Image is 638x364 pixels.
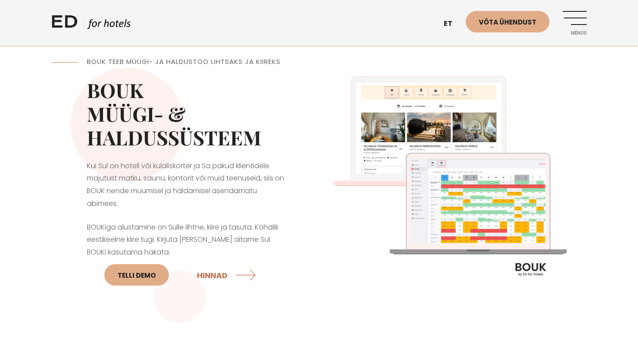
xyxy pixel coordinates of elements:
[104,264,169,286] a: Telli DEMO
[439,13,466,35] a: et
[197,263,258,286] a: HINNAD
[563,31,587,36] span: Menüü
[87,221,284,291] p: BOUKiga alustamine on Sulle lihtne, kiire ja tasuta. Kohalik eestikeelne kiire tugi. Kirjuta [PER...
[466,11,549,32] a: Võta ühendust
[563,11,587,35] a: Menüü
[87,160,284,210] p: Kui Sul on hotell või külaliskorter ja Sa pakud klientidele majutust matku, saunu, kontorit või m...
[52,13,131,35] a: ED HOTELS
[87,57,281,66] span: BOUK TEEB MÜÜGI- JA HALDUSTÖÖ LIHTSAKS JA KIIREKS
[87,78,284,149] h2: BOUK MÜÜGI- & HALDUSSÜSTEEM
